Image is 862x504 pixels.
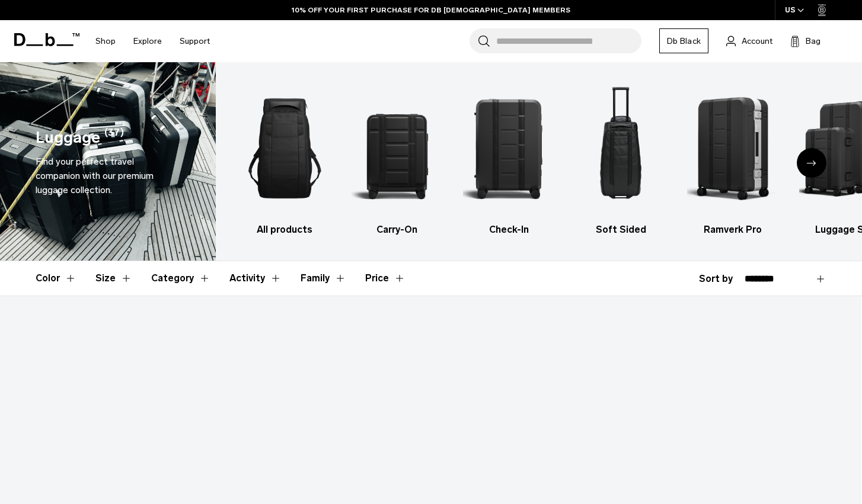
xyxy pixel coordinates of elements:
span: Find your perfect travel companion with our premium luggage collection. [36,156,154,195]
span: (37) [104,126,124,150]
li: 4 / 6 [575,80,666,237]
a: 10% OFF YOUR FIRST PURCHASE FOR DB [DEMOGRAPHIC_DATA] MEMBERS [292,5,570,15]
a: Explore [133,20,162,62]
button: Toggle Filter [36,261,76,296]
a: Db Ramverk Pro [687,80,778,237]
img: Db [240,80,331,217]
h3: Soft Sided [575,223,666,237]
a: Account [726,34,772,48]
a: Support [180,20,210,62]
li: 2 / 6 [351,80,442,237]
button: Toggle Filter [95,261,132,296]
nav: Main Navigation [87,20,219,62]
h3: Check-In [463,223,554,237]
h3: Ramverk Pro [687,223,778,237]
a: Shop [95,20,116,62]
a: Db Soft Sided [575,80,666,237]
li: 1 / 6 [240,80,331,237]
img: Db [351,80,442,217]
a: Db Black [659,28,708,53]
a: Db Check-In [463,80,554,237]
li: 5 / 6 [687,80,778,237]
a: Db All products [240,80,331,237]
img: Db [575,80,666,217]
button: Toggle Filter [151,261,210,296]
a: Db Carry-On [351,80,442,237]
button: Toggle Filter [229,261,282,296]
li: 3 / 6 [463,80,554,237]
h1: Luggage [36,126,100,150]
span: Bag [806,35,821,47]
img: Db [687,80,778,217]
div: Next slide [797,148,826,178]
button: Toggle Filter [301,261,346,296]
h3: Carry-On [351,223,442,237]
img: Db [463,80,554,217]
button: Bag [790,34,821,48]
h3: All products [240,223,331,237]
button: Toggle Price [365,261,406,296]
span: Account [742,35,772,47]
